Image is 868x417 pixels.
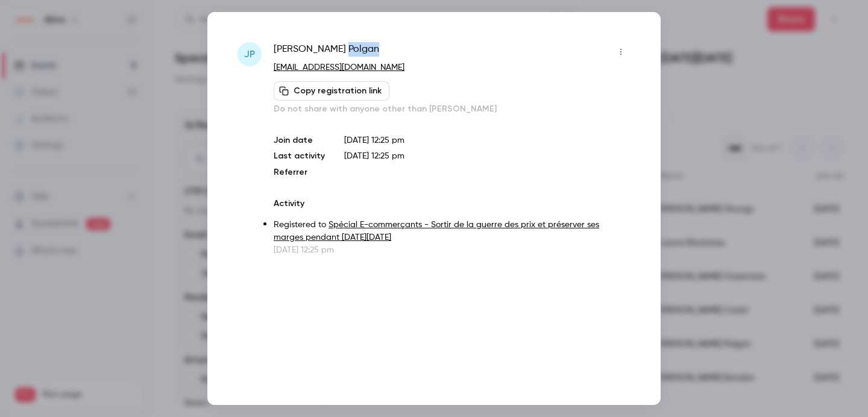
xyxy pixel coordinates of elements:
p: [DATE] 12:25 pm [274,244,631,256]
span: [PERSON_NAME] Polgan [274,42,379,61]
p: Do not share with anyone other than [PERSON_NAME] [274,103,631,115]
p: Registered to [274,219,631,244]
span: JP [244,47,255,61]
span: [DATE] 12:25 pm [344,152,404,160]
p: Activity [274,198,631,210]
p: Last activity [274,150,325,163]
a: [EMAIL_ADDRESS][DOMAIN_NAME] [274,63,404,72]
p: Join date [274,134,325,146]
p: [DATE] 12:25 pm [344,134,631,146]
a: Spécial E-commerçants - Sortir de la guerre des prix et préserver ses marges pendant [DATE][DATE] [274,221,599,242]
p: Referrer [274,166,325,178]
button: Copy registration link [274,81,389,101]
